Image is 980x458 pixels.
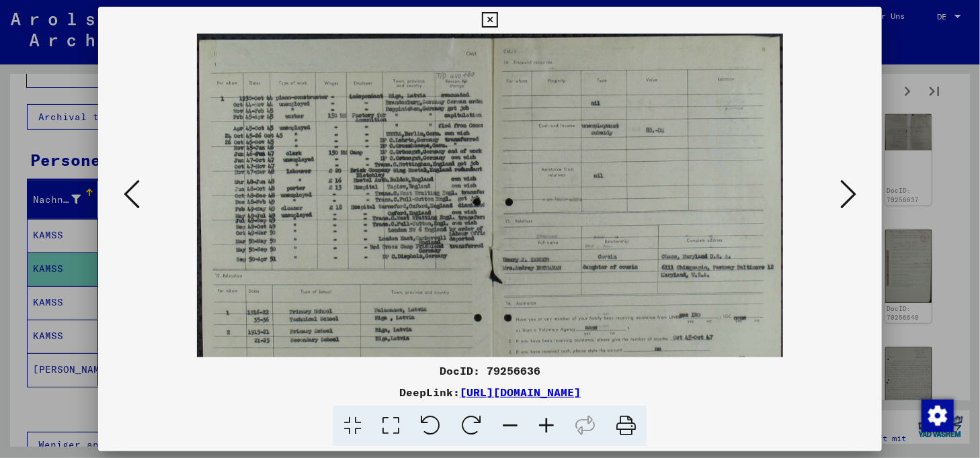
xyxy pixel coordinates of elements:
[98,363,882,379] div: DocID: 79256636
[98,384,882,400] div: DeepLink:
[921,399,953,431] div: Zustimmung ändern
[922,400,954,432] img: Zustimmung ändern
[460,385,581,399] a: [URL][DOMAIN_NAME]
